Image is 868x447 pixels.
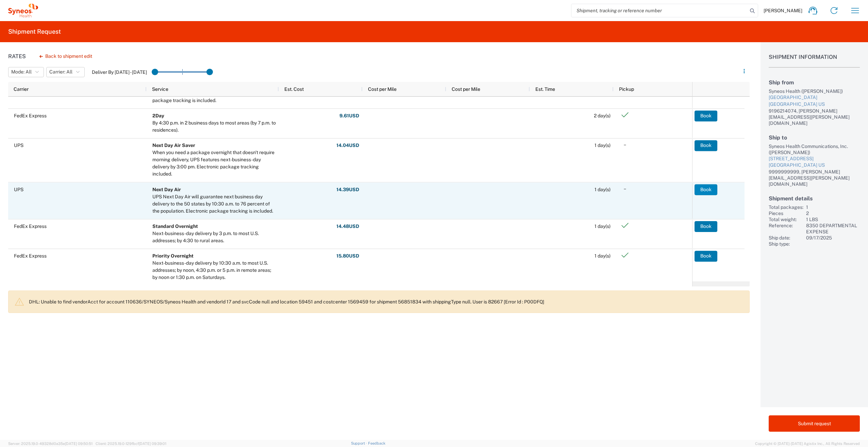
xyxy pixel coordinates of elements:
[806,210,860,216] div: 2
[806,222,860,235] div: 8350 DEPARTMENTAL EXPENSE
[695,251,717,262] button: Book
[571,4,748,17] input: Shipment, tracking or reference number
[8,442,93,446] span: Server: 2025.19.0-49328d0a35e
[65,442,93,446] span: [DATE] 09:50:51
[769,88,860,94] div: Syneos Health ([PERSON_NAME])
[336,186,359,193] strong: 14.39 USD
[769,101,860,108] div: [GEOGRAPHIC_DATA] US
[152,223,198,229] b: Standard Overnight
[336,251,360,262] button: 15.80USD
[769,415,860,432] button: Submit request
[336,142,359,149] strong: 14.04 USD
[336,184,360,195] button: 14.39USD
[806,204,860,210] div: 1
[806,235,860,241] div: 09/17/2025
[11,69,32,75] span: Mode: All
[152,230,276,244] div: Next-business-day delivery by 3 p.m. to most U.S. addresses; by 4:30 to rural areas.
[152,113,164,118] b: 2Day
[336,253,359,259] strong: 15.80 USD
[14,113,47,118] span: FedEx Express
[14,223,47,229] span: FedEx Express
[92,69,147,75] label: Deliver By [DATE] - [DATE]
[14,143,23,148] span: UPS
[96,442,166,446] span: Client: 2025.19.0-129fbcf
[152,149,276,178] div: When you need a package overnight that doesn't require morning delivery, UPS features next-busine...
[806,216,860,222] div: 1 LBS
[152,193,276,215] div: UPS Next Day Air will guarantee next business day delivery to the 50 states by 10:30 a.m. to 76 p...
[769,216,803,222] div: Total weight:
[769,162,860,169] div: [GEOGRAPHIC_DATA] US
[764,7,802,14] span: [PERSON_NAME]
[284,86,304,92] span: Est. Cost
[34,50,98,62] button: Back to shipment edit
[152,76,276,104] div: For two day delivery packages that must arrive before noon. Morning delivery is offered to most m...
[595,187,611,192] span: 1 day(s)
[755,441,860,447] span: Copyright © [DATE]-[DATE] Agistix Inc., All Rights Reserved
[49,69,72,75] span: Carrier: All
[769,210,803,216] div: Pieces
[619,86,634,92] span: Pickup
[152,253,194,259] b: Priority Overnight
[769,169,860,187] div: 9999999999, [PERSON_NAME][EMAIL_ADDRESS][PERSON_NAME][DOMAIN_NAME]
[769,143,860,155] div: Syneos Health Communications, Inc. ([PERSON_NAME])
[152,143,195,148] b: Next Day Air Saver
[769,155,860,162] div: [STREET_ADDRESS]
[595,143,611,148] span: 1 day(s)
[336,221,360,232] button: 14.48USD
[29,299,744,305] p: DHL: Unable to find vendorAcct for account 110636/SYNEOS/Syneos Health and vendorId 17 and svcCod...
[8,28,61,36] h2: Shipment Request
[14,253,47,259] span: FedEx Express
[594,113,611,118] span: 2 day(s)
[769,222,803,235] div: Reference:
[152,86,168,92] span: Service
[152,260,276,281] div: Next-business-day delivery by 10:30 a.m. to most U.S. addresses; by noon, 4:30 p.m. or 5 p.m. in ...
[8,67,44,77] button: Mode: All
[14,187,23,192] span: UPS
[368,86,397,92] span: Cost per Mile
[769,134,860,141] h2: Ship to
[695,140,717,151] button: Book
[595,223,611,229] span: 1 day(s)
[769,155,860,169] a: [STREET_ADDRESS][GEOGRAPHIC_DATA] US
[452,86,480,92] span: Cost per Mile
[46,67,85,77] button: Carrier: All
[769,204,803,210] div: Total packages:
[152,187,181,192] b: Next Day Air
[595,253,611,259] span: 1 day(s)
[351,441,368,445] a: Support
[769,94,860,101] div: [GEOGRAPHIC_DATA]
[769,195,860,202] h2: Shipment details
[769,54,860,68] h1: Shipment Information
[152,119,276,134] div: By 4:30 p.m. in 2 business days to most areas (by 7 p.m. to residences).
[769,79,860,86] h2: Ship from
[14,86,29,92] span: Carrier
[769,108,860,126] div: 9196214074, [PERSON_NAME][EMAIL_ADDRESS][PERSON_NAME][DOMAIN_NAME]
[769,235,803,241] div: Ship date:
[535,86,555,92] span: Est. Time
[769,241,803,247] div: Ship type:
[339,111,360,121] button: 9.61USD
[339,113,359,119] strong: 9.61 USD
[368,441,385,445] a: Feedback
[336,223,359,230] strong: 14.48 USD
[8,53,26,60] h1: Rates
[769,94,860,107] a: [GEOGRAPHIC_DATA][GEOGRAPHIC_DATA] US
[695,184,717,195] button: Book
[139,442,166,446] span: [DATE] 09:39:01
[695,111,717,121] button: Book
[336,140,360,151] button: 14.04USD
[695,221,717,232] button: Book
